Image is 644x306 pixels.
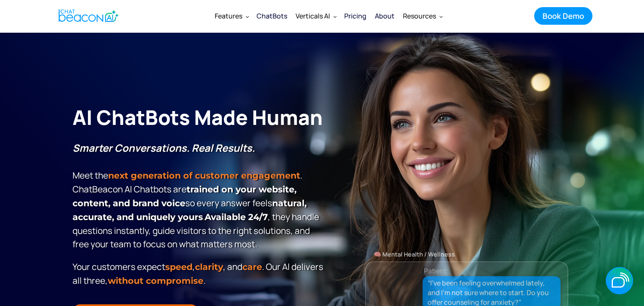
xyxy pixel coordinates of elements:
[73,141,326,251] p: Meet the . ChatBeacon Al Chatbots are so every answer feels , they handle questions instantly, gu...
[333,15,337,18] img: Dropdown
[375,10,395,22] div: About
[108,170,300,181] strong: next generation of customer engagement
[296,10,330,22] div: Verticals AI
[108,275,203,286] span: without compromise
[291,6,340,26] div: Verticals AI
[257,10,287,22] div: ChatBots
[543,10,584,21] div: Book Demo
[399,6,446,26] div: Resources
[366,249,568,260] div: 🧠 Mental Health / Wellness
[73,141,255,155] strong: Smarter Conversations. Real Results.
[195,262,223,272] span: clarity
[246,15,249,18] img: Dropdown
[439,15,443,18] img: Dropdown
[252,5,291,27] a: ChatBots
[340,5,371,27] a: Pricing
[215,10,242,22] div: Features
[534,7,592,25] a: Book Demo
[73,260,326,288] p: Your customers expect , , and . Our Al delivers all three, .
[52,5,123,26] a: home
[205,212,268,222] strong: Available 24/7
[371,5,399,27] a: About
[210,6,252,26] div: Features
[424,265,447,277] div: Patient
[73,104,326,131] h1: AI ChatBots Made Human
[344,10,366,22] div: Pricing
[242,262,262,272] span: care
[403,10,436,22] div: Resources
[165,262,192,272] strong: speed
